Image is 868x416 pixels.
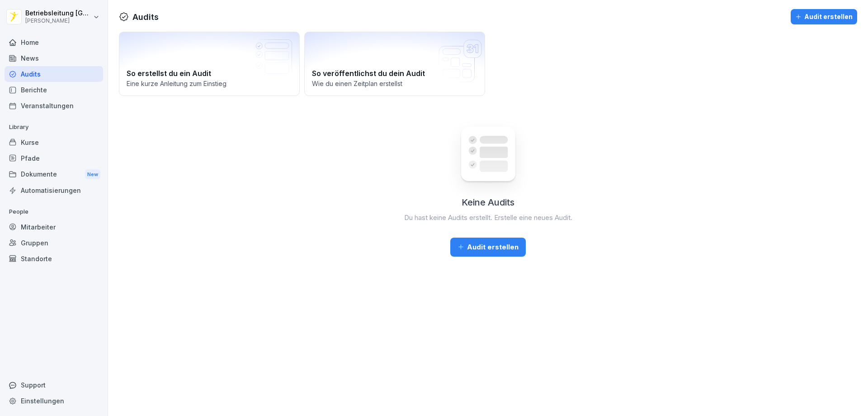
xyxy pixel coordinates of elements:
p: [PERSON_NAME] [25,18,91,24]
h2: So veröffentlichst du dein Audit [312,68,477,79]
h1: Audits [132,11,159,23]
a: Einstellungen [5,393,103,409]
a: Home [5,34,103,50]
h2: Keine Audits [462,196,514,209]
a: So erstellst du ein AuditEine kurze Anleitung zum Einstieg [119,32,300,96]
a: So veröffentlichst du dein AuditWie du einen Zeitplan erstellst [304,32,485,96]
a: Gruppen [5,235,103,251]
p: Betriebsleitung [GEOGRAPHIC_DATA] [25,10,91,17]
div: New [85,169,100,180]
div: Audit erstellen [458,242,519,252]
a: DokumenteNew [5,166,103,183]
h2: So erstellst du ein Audit [127,68,292,79]
a: Kurse [5,134,103,150]
a: Audits [5,66,103,82]
p: People [5,205,103,219]
a: Standorte [5,251,103,267]
a: Automatisierungen [5,182,103,198]
div: Support [5,377,103,393]
p: Eine kurze Anleitung zum Einstieg [127,79,292,88]
button: Audit erstellen [450,238,526,257]
a: Veranstaltungen [5,98,103,114]
div: Dokumente [5,166,103,183]
button: Audit erstellen [791,9,857,24]
a: Berichte [5,82,103,98]
p: Du hast keine Audits erstellt. Erstelle eine neues Audit. [404,213,572,223]
a: Mitarbeiter [5,219,103,235]
p: Wie du einen Zeitplan erstellst [312,79,477,88]
a: News [5,50,103,66]
p: Library [5,120,103,134]
div: Audit erstellen [795,12,853,22]
a: Pfade [5,150,103,166]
